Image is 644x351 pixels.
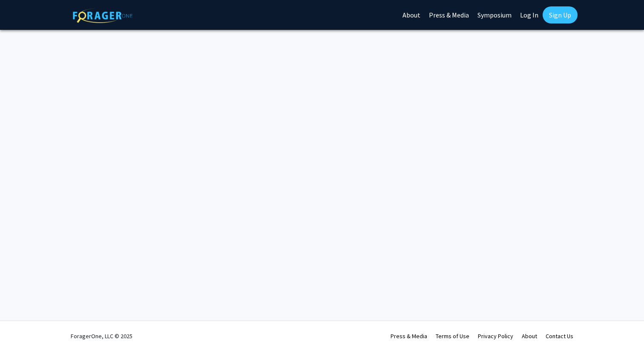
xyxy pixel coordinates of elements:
a: Terms of Use [436,332,469,340]
a: About [522,332,537,340]
a: Press & Media [391,332,427,340]
a: Contact Us [546,332,573,340]
a: Sign Up [543,6,578,23]
div: ForagerOne, LLC © 2025 [71,321,132,351]
a: Privacy Policy [478,332,513,340]
img: ForagerOne Logo [73,8,132,23]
